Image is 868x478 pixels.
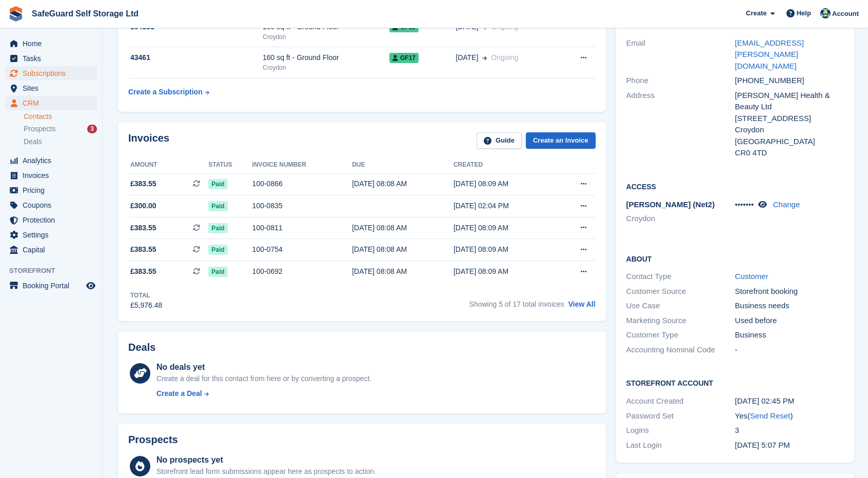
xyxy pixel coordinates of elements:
span: £383.55 [130,178,156,189]
a: Contacts [24,112,97,122]
div: [PHONE_NUMBER] [735,75,844,87]
span: Ongoing [491,53,518,62]
a: menu [5,81,97,95]
div: 43461 [128,52,263,63]
a: SafeGuard Self Storage Ltd [28,5,143,22]
div: 100-0811 [252,223,352,233]
span: £300.00 [130,201,156,211]
a: menu [5,51,97,66]
span: [PERSON_NAME] (Net2) [626,200,715,209]
img: Sonny Harverson [820,8,831,18]
div: £5,976.48 [130,300,162,311]
div: [DATE] 08:09 AM [453,178,556,189]
span: Paid [208,267,227,277]
div: Create a deal for this contact from here or by converting a prospect. [156,373,371,384]
h2: Access [626,181,844,191]
a: Send Reset [750,411,790,420]
div: Contact Type [626,271,735,283]
span: Tasks [23,51,84,66]
span: Showing 5 of 17 total invoices [469,300,564,308]
a: Preview store [85,280,97,292]
a: Change [773,200,800,209]
span: Booking Portal [23,278,84,293]
div: Customer Type [626,329,735,341]
a: menu [5,228,97,242]
div: [STREET_ADDRESS] [735,113,844,125]
div: [DATE] 08:08 AM [352,266,453,277]
div: Logins [626,425,735,436]
div: Phone [626,75,735,87]
div: Password Set [626,410,735,422]
a: Create a Subscription [128,83,209,102]
a: Guide [477,132,522,149]
th: Status [208,157,252,173]
li: Croydon [626,213,735,225]
a: menu [5,153,97,168]
a: menu [5,213,97,227]
div: Account Created [626,395,735,407]
span: Pricing [23,183,84,197]
h2: Deals [128,342,155,353]
div: Create a Subscription [128,87,203,97]
a: Prospects 3 [24,124,97,134]
div: Address [626,90,735,159]
a: Create an Invoice [526,132,596,149]
th: Amount [128,157,208,173]
div: Last Login [626,440,735,451]
div: Customer Source [626,286,735,297]
span: £383.55 [130,244,156,255]
span: Coupons [23,198,84,212]
div: Business needs [735,300,844,312]
th: Created [453,157,556,173]
h2: Storefront Account [626,377,844,388]
span: Account [832,9,859,19]
span: Settings [23,228,84,242]
div: Email [626,37,735,72]
a: Create a Deal [156,388,371,399]
div: Total [130,291,162,300]
a: View All [568,300,596,308]
th: Due [352,157,453,173]
span: Paid [208,179,227,189]
div: Use Case [626,300,735,312]
span: Paid [208,201,227,211]
span: Prospects [24,124,55,134]
span: Paid [208,245,227,255]
div: Yes [735,410,844,422]
span: CRM [23,96,84,110]
a: menu [5,168,97,183]
a: menu [5,243,97,257]
a: menu [5,96,97,110]
div: Marketing Source [626,315,735,327]
div: Used before [735,315,844,327]
div: [DATE] 08:08 AM [352,244,453,255]
span: ••••••• [735,200,754,209]
a: menu [5,183,97,197]
div: [GEOGRAPHIC_DATA] [735,136,844,148]
span: Paid [208,223,227,233]
div: Croydon [735,124,844,136]
div: Create a Deal [156,388,202,399]
div: Storefront booking [735,286,844,297]
span: Capital [23,243,84,257]
div: [DATE] 08:09 AM [453,266,556,277]
div: Storefront lead form submissions appear here as prospects to action. [156,466,376,477]
div: Croydon [263,32,389,42]
h2: Invoices [128,132,169,149]
span: Create [746,8,766,18]
div: [PERSON_NAME] Health & Beauty Ltd [735,90,844,113]
h2: About [626,253,844,264]
span: £383.55 [130,223,156,233]
div: 100-0754 [252,244,352,255]
div: [DATE] 08:08 AM [352,223,453,233]
a: [EMAIL_ADDRESS][PERSON_NAME][DOMAIN_NAME] [735,38,804,70]
span: Invoices [23,168,84,183]
h2: Prospects [128,434,178,446]
span: Subscriptions [23,66,84,81]
span: Help [797,8,811,18]
img: stora-icon-8386f47178a22dfd0bd8f6a31ec36ba5ce8667c1dd55bd0f319d3a0aa187defe.svg [8,6,24,22]
span: Storefront [9,266,102,276]
span: £383.55 [130,266,156,277]
div: 160 sq ft - Ground Floor [263,52,389,63]
span: Deals [24,137,42,147]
